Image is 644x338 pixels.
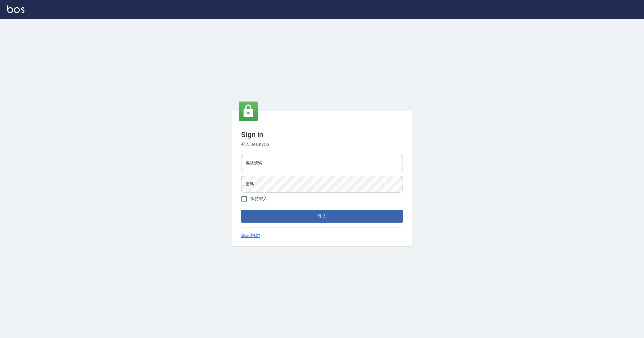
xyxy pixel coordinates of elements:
h3: Sign in [241,130,403,139]
button: 登入 [241,210,403,223]
img: Logo [7,5,24,13]
h6: 登入 BeautyOS [241,141,403,148]
span: 保持登入 [250,196,267,202]
a: 忘記密碼? [241,233,260,239]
